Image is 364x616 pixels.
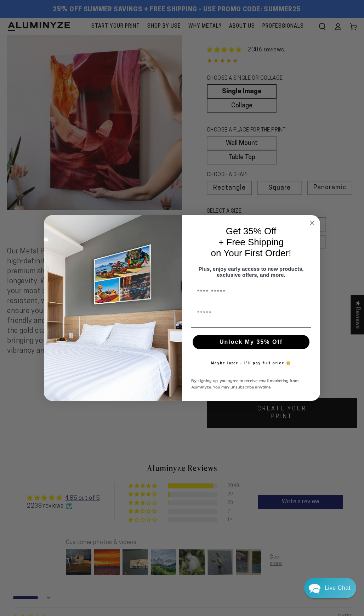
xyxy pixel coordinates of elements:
[44,215,182,401] img: 728e4f65-7e6c-44e2-b7d1-0292a396982f.jpeg
[226,226,277,236] span: Get 35% Off
[304,578,356,598] div: Chat widget toggle
[211,248,291,258] span: on Your First Order!
[199,266,304,278] span: Plus, enjoy early access to new products, exclusive offers, and more.
[308,219,317,227] button: Close dialog
[193,335,309,349] button: Unlock My 35% Off
[191,327,311,328] img: underline
[325,578,351,598] div: Contact Us Directly
[218,237,284,247] span: + Free Shipping
[191,377,298,390] span: By signing up, you agree to receive email marketing from Aluminyze. You may unsubscribe anytime.
[207,356,295,370] button: Maybe later – I’ll pay full price 😅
